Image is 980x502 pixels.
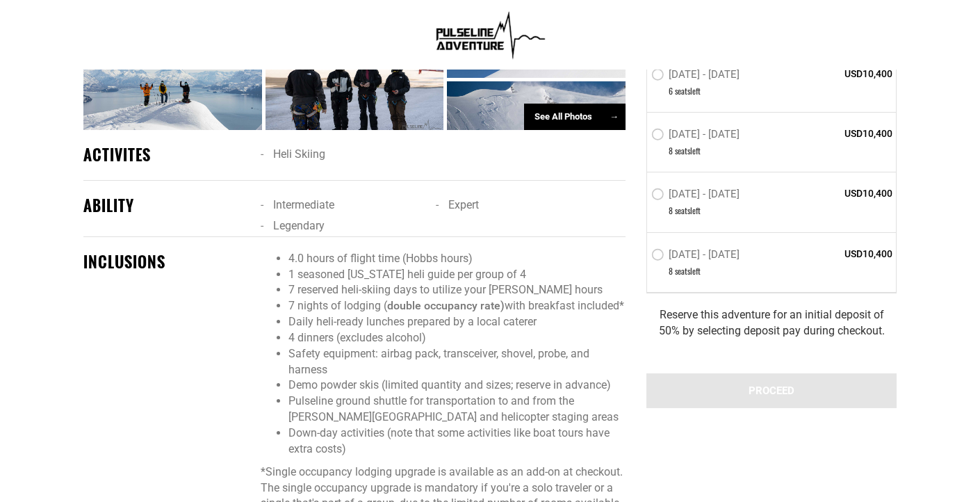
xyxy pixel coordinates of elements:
span: USD10,400 [792,67,892,81]
li: Down-day activities (note that some activities like boat tours have extra costs) [288,426,626,458]
span: 8 [669,204,673,216]
span: s [687,264,690,276]
span: seat left [675,85,701,97]
span: Legendary [273,219,325,232]
label: [DATE] - [DATE] [651,188,743,204]
label: [DATE] - [DATE] [651,128,743,145]
div: INCLUSIONS [83,251,250,273]
img: 1638909355.png [430,7,550,63]
span: Expert [448,198,479,211]
li: 4 dinners (excludes alcohol) [288,330,626,346]
span: → [610,111,619,122]
strong: double occupancy rate) [387,299,505,312]
span: Intermediate [273,198,334,211]
span: Heli Skiing [273,147,325,161]
li: 7 nights of lodging ( with breakfast included* [288,298,626,314]
span: seat left [675,204,701,216]
li: Pulseline ground shuttle for transportation to and from the [PERSON_NAME][GEOGRAPHIC_DATA] and he... [288,394,626,426]
span: seat left [675,264,701,276]
li: Safety equipment: airbag pack, transceiver, shovel, probe, and harness [288,346,626,378]
span: s [687,204,690,216]
span: 6 [669,85,673,97]
li: Demo powder skis (limited quantity and sizes; reserve in advance) [288,378,626,394]
span: s [687,85,690,97]
li: 7 reserved heli-skiing days to utilize your [PERSON_NAME] hours [288,282,626,298]
li: 4.0 hours of flight time (Hobbs hours) [288,251,626,267]
div: ABILITY [83,195,250,216]
div: See All Photos [524,104,626,131]
span: USD10,400 [792,246,892,260]
label: [DATE] - [DATE] [651,68,743,85]
div: ACTIVITES [83,144,250,165]
span: 8 [669,264,673,276]
span: USD10,400 [792,186,892,200]
span: 8 [669,145,673,156]
div: Reserve this adventure for an initial deposit of 50% by selecting deposit pay during checkout. [646,292,897,353]
span: USD10,400 [792,127,892,140]
label: [DATE] - [DATE] [651,248,743,264]
span: seat left [675,145,701,156]
span: s [687,145,690,156]
li: Daily heli-ready lunches prepared by a local caterer [288,314,626,330]
li: 1 seasoned [US_STATE] heli guide per group of 4 [288,267,626,283]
